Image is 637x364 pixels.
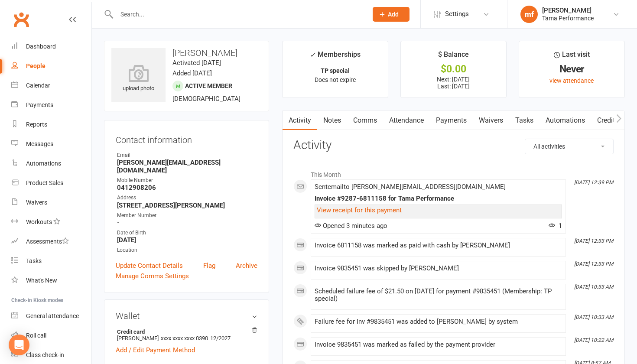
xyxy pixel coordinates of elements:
div: Scheduled failure fee of $21.50 on [DATE] for payment #9835451 (Membership: TP special) [315,288,562,302]
a: People [11,56,91,76]
div: Failure fee for Inv #9835451 was added to [PERSON_NAME] by system [315,318,562,325]
h3: Activity [293,139,614,152]
div: Reports [26,121,47,128]
a: Manage Comms Settings [116,271,189,281]
div: Email [117,151,257,159]
div: Open Intercom Messenger [9,335,29,355]
strong: 0412908206 [117,184,257,192]
div: Mobile Number [117,176,257,185]
div: Waivers [26,199,47,206]
div: upload photo [111,65,166,93]
span: Active member [185,82,232,89]
a: Flag [203,260,215,271]
a: Automations [11,154,91,173]
li: [PERSON_NAME] [116,327,257,343]
span: 1 [549,222,562,230]
div: $0.00 [409,65,498,74]
span: Does not expire [315,76,356,83]
strong: TP special [321,67,350,74]
time: Activated [DATE] [172,59,221,67]
a: Archive [236,260,257,271]
h3: Wallet [116,311,257,321]
a: Messages [11,134,91,154]
i: [DATE] 10:22 AM [574,337,613,343]
div: Date of Birth [117,229,257,237]
a: Reports [11,115,91,134]
div: Workouts [26,218,52,225]
a: Tasks [11,251,91,271]
i: [DATE] 12:33 PM [574,238,613,244]
a: Add / Edit Payment Method [116,345,195,355]
i: [DATE] 12:39 PM [574,179,613,185]
div: Class check-in [26,351,64,358]
div: Invoice 9835451 was marked as failed by the payment provider [315,341,562,348]
a: Waivers [11,193,91,212]
h3: [PERSON_NAME] [111,48,262,58]
a: Payments [11,95,91,115]
div: Tasks [26,257,42,264]
strong: [DATE] [117,236,257,244]
a: View receipt for this payment [317,206,402,214]
div: mf [520,6,538,23]
li: This Month [293,166,614,179]
strong: [STREET_ADDRESS][PERSON_NAME] [117,201,257,209]
a: Notes [317,110,347,130]
a: Clubworx [10,9,32,30]
a: Automations [539,110,591,130]
i: [DATE] 10:33 AM [574,284,613,290]
span: Sent email to [PERSON_NAME][EMAIL_ADDRESS][DOMAIN_NAME] [315,183,506,191]
input: Search... [114,8,361,20]
span: Settings [445,4,469,24]
div: Messages [26,140,53,147]
div: Never [527,65,617,74]
a: Calendar [11,76,91,95]
a: Assessments [11,232,91,251]
strong: Credit card [117,328,253,335]
a: Comms [347,110,383,130]
a: Roll call [11,326,91,345]
div: Last visit [554,49,590,65]
strong: - [117,219,257,227]
i: [DATE] 12:33 PM [574,261,613,267]
div: Invoice #9287-6811158 for Tama Performance [315,195,562,202]
button: Add [373,7,409,22]
a: Attendance [383,110,430,130]
span: Add [388,11,399,18]
div: $ Balance [438,49,469,65]
time: Added [DATE] [172,69,212,77]
a: General attendance kiosk mode [11,306,91,326]
a: What's New [11,271,91,290]
a: Activity [283,110,317,130]
i: [DATE] 10:33 AM [574,314,613,320]
div: Member Number [117,211,257,220]
div: Address [117,194,257,202]
div: What's New [26,277,57,284]
div: Roll call [26,332,46,339]
span: Opened 3 minutes ago [315,222,387,230]
p: Next: [DATE] Last: [DATE] [409,76,498,90]
div: Invoice 9835451 was skipped by [PERSON_NAME] [315,265,562,272]
div: Automations [26,160,61,167]
a: Dashboard [11,37,91,56]
strong: [PERSON_NAME][EMAIL_ADDRESS][DOMAIN_NAME] [117,159,257,174]
span: xxxx xxxx xxxx 0390 [161,335,208,341]
div: Tama Performance [542,14,594,22]
div: [PERSON_NAME] [542,6,594,14]
span: [DEMOGRAPHIC_DATA] [172,95,240,103]
div: Dashboard [26,43,56,50]
span: 12/2027 [210,335,231,341]
div: General attendance [26,312,79,319]
div: People [26,62,45,69]
h3: Contact information [116,132,257,145]
a: view attendance [549,77,594,84]
a: Product Sales [11,173,91,193]
a: Payments [430,110,473,130]
div: Invoice 6811158 was marked as paid with cash by [PERSON_NAME] [315,242,562,249]
i: ✓ [310,51,315,59]
a: Waivers [473,110,509,130]
div: Product Sales [26,179,63,186]
div: Location [117,246,257,254]
a: Workouts [11,212,91,232]
div: Calendar [26,82,50,89]
div: Memberships [310,49,361,65]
